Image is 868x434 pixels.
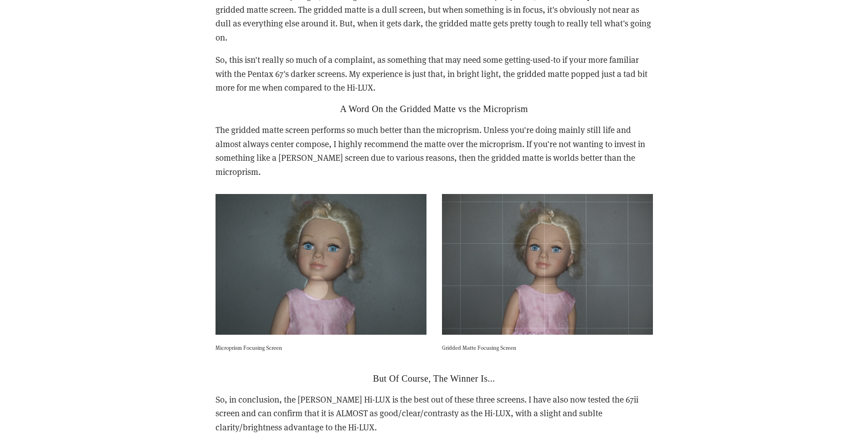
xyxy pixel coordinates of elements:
h2: But Of Course, The Winner Is... [216,373,653,384]
p: So, in conclusion, the [PERSON_NAME] Hi-LUX is the best out of these three screens. I have also n... [216,393,653,434]
p: So, this isn't really so much of a complaint, as something that may need some getting-used-to if ... [216,53,653,94]
img: Gridded Matte Focusing Screen [442,194,653,335]
p: Microprism Focusing Screen [216,343,426,352]
h2: A Word On the Gridded Matte vs the Microprism [216,103,653,114]
img: Microprism Focusing Screen [216,194,426,335]
p: Gridded Matte Focusing Screen [442,343,653,352]
p: The gridded matte screen performs so much better than the microprism. Unless you're doing mainly ... [216,123,653,179]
